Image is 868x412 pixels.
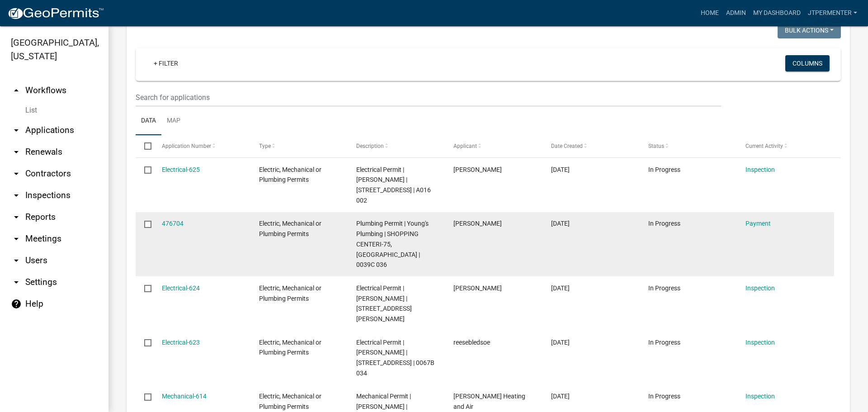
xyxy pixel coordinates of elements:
[722,5,750,22] a: Admin
[11,298,22,309] i: help
[453,166,502,173] span: Jessica Shiver
[648,284,680,292] span: In Progress
[453,143,477,149] span: Applicant
[11,168,22,179] i: arrow_drop_down
[259,339,321,356] span: Electric, Mechanical or Plumbing Permits
[542,135,639,157] datatable-header-cell: Date Created
[11,233,22,244] i: arrow_drop_down
[551,339,570,346] span: 09/09/2025
[551,143,583,149] span: Date Created
[453,393,525,410] span: Waller Heating and Air
[745,284,775,292] a: Inspection
[453,284,502,292] span: Daryl Clinton Harper
[356,339,434,377] span: Electrical Permit | reese bledsoe | 304 RIVER TRACE RD, tifton 31793 | 0067B 034
[804,5,861,22] a: jtpermenter
[745,143,783,149] span: Current Activity
[259,143,271,149] span: Type
[11,85,22,96] i: arrow_drop_up
[356,220,429,268] span: Plumbing Permit | Young's Plumbing | SHOPPING CENTERI-75, Adel Ga | 0039C 036
[146,55,185,71] a: + Filter
[348,135,445,157] datatable-header-cell: Description
[11,147,22,157] i: arrow_drop_down
[11,255,22,266] i: arrow_drop_down
[259,220,321,237] span: Electric, Mechanical or Plumbing Permits
[162,220,184,227] a: 476704
[162,339,200,346] a: Electrical-623
[153,135,250,157] datatable-header-cell: Application Number
[648,220,680,227] span: In Progress
[745,393,775,400] a: Inspection
[259,393,321,410] span: Electric, Mechanical or Plumbing Permits
[750,5,804,22] a: My Dashboard
[453,339,490,346] span: reesebledsoe
[162,393,207,400] a: Mechanical-614
[778,22,841,38] button: Bulk Actions
[551,166,570,173] span: 09/11/2025
[136,88,721,107] input: Search for applications
[551,393,570,400] span: 09/04/2025
[745,339,775,346] a: Inspection
[11,190,22,201] i: arrow_drop_down
[551,220,570,227] span: 09/10/2025
[453,220,502,227] span: James T. Permenter Jr.
[640,135,737,157] datatable-header-cell: Status
[697,5,722,22] a: Home
[161,107,186,136] a: Map
[162,143,211,149] span: Application Number
[11,125,22,136] i: arrow_drop_down
[737,135,834,157] datatable-header-cell: Current Activity
[356,143,384,149] span: Description
[259,284,321,302] span: Electric, Mechanical or Plumbing Permits
[11,277,22,288] i: arrow_drop_down
[11,212,22,223] i: arrow_drop_down
[648,393,680,400] span: In Progress
[136,135,153,157] datatable-header-cell: Select
[648,143,664,149] span: Status
[551,284,570,292] span: 09/10/2025
[136,107,161,136] a: Data
[250,135,348,157] datatable-header-cell: Type
[356,284,412,322] span: Electrical Permit | David McMichen | 715 FOURTH ST W, Hiram 30141 | A002 153
[259,166,321,184] span: Electric, Mechanical or Plumbing Permits
[162,166,200,173] a: Electrical-625
[162,284,200,292] a: Electrical-624
[745,166,775,173] a: Inspection
[745,220,771,227] a: Payment
[356,166,431,204] span: Electrical Permit | Jessica Shiver | 302 BEAR CREEK RD, Valdosta 31603 | A016 002
[785,55,830,71] button: Columns
[648,339,680,346] span: In Progress
[445,135,542,157] datatable-header-cell: Applicant
[648,166,680,173] span: In Progress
